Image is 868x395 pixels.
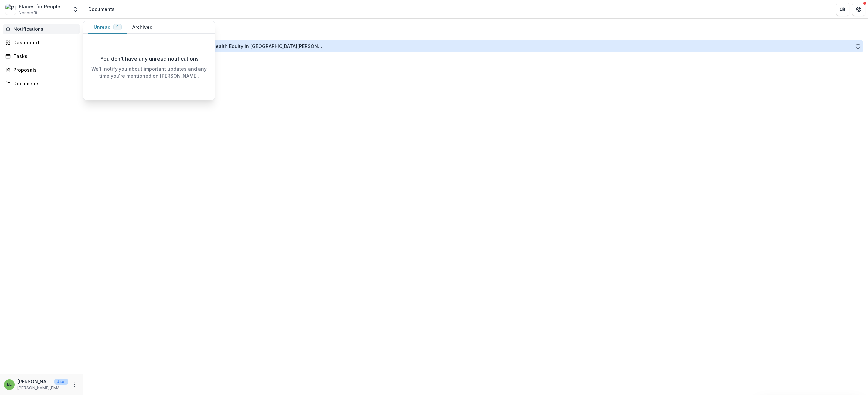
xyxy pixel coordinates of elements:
p: You don't have any unread notifications [100,55,198,63]
a: Proposals [3,64,80,75]
div: Tasks [13,53,75,60]
span: Notifications [13,27,77,32]
button: Unread [88,21,127,34]
a: Documents [3,78,80,89]
button: More [71,381,79,389]
nav: breadcrumb [86,4,117,14]
p: [PERSON_NAME][EMAIL_ADDRESS][DOMAIN_NAME] [17,385,68,391]
div: Documents [13,80,75,87]
button: Get Help [852,3,865,16]
span: Nonprofit [19,10,37,16]
div: Estevan Limon Lopez [7,382,12,387]
button: Archived [127,21,158,34]
div: Places for People [19,3,60,10]
div: Community Roots: A CBPR Network for Mental Health Equity in [GEOGRAPHIC_DATA][PERSON_NAME] [88,40,863,52]
p: We'll notify you about important updates and any time you're mentioned on [PERSON_NAME]. [88,65,210,79]
button: Partners [836,3,849,16]
img: Places for People [5,4,16,15]
div: Proposals [13,66,75,73]
a: Dashboard [3,37,80,48]
a: Tasks [3,51,80,62]
p: User [54,379,68,385]
div: Dashboard [13,39,75,46]
button: Open entity switcher [71,3,80,16]
div: Documents [88,6,115,13]
button: Notifications [3,24,80,34]
span: 0 [116,25,119,29]
p: [PERSON_NAME] [17,378,52,385]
